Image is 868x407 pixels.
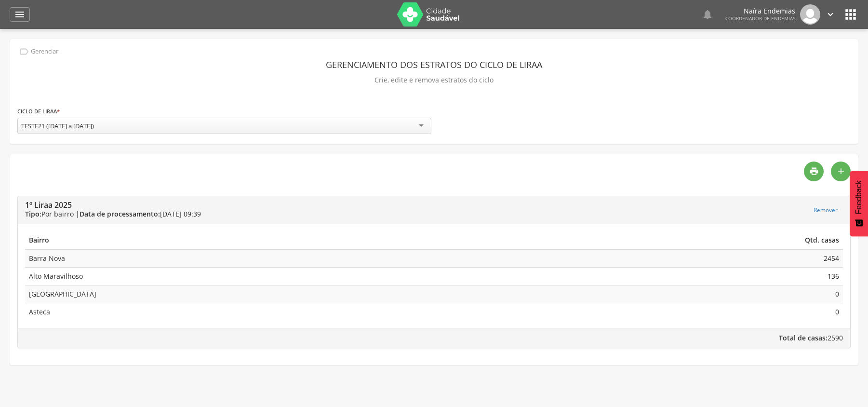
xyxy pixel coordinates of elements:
[25,303,680,321] td: Asteca
[843,7,858,22] i: 
[680,268,843,285] td: 136
[25,200,72,210] strong: 1º Liraa 2025
[17,108,60,115] label: Ciclo de Liraa
[680,285,843,303] td: 0
[19,46,29,57] i: 
[25,209,201,219] div: Por bairro | [DATE] 09:39
[14,9,26,20] i: 
[680,303,843,321] td: 0
[725,8,795,14] p: Naíra Endemias
[17,56,851,73] header: GERENCIAMENTO DOS ESTRATOS DO CICLO DE LIRAA
[25,285,680,303] td: [GEOGRAPHIC_DATA]
[702,4,713,25] a: 
[680,249,843,268] td: 2454
[680,231,843,249] th: Qtd. casas
[725,15,795,22] span: Coordenador de Endemias
[855,180,863,214] span: Feedback
[850,171,868,236] button: Feedback - Mostrar pesquisa
[25,249,680,268] td: Barra Nova
[702,9,713,20] i: 
[808,203,843,217] button: Remover
[18,328,850,348] div: 2590
[25,268,680,285] td: Alto Maravilhoso
[825,4,836,25] a: 
[809,166,819,176] i: 
[825,9,836,20] i: 
[25,209,41,218] strong: Tipo:
[17,73,851,87] p: Crie, edite e remova estratos do ciclo
[80,209,160,218] strong: Data de processamento:
[10,7,30,22] a: 
[21,122,94,130] div: TESTE21 ([DATE] a [DATE])
[31,48,58,55] p: Gerenciar
[836,166,846,176] i: add
[797,162,824,181] a: 
[25,231,680,249] th: Bairro
[779,333,828,342] span: Total de casas:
